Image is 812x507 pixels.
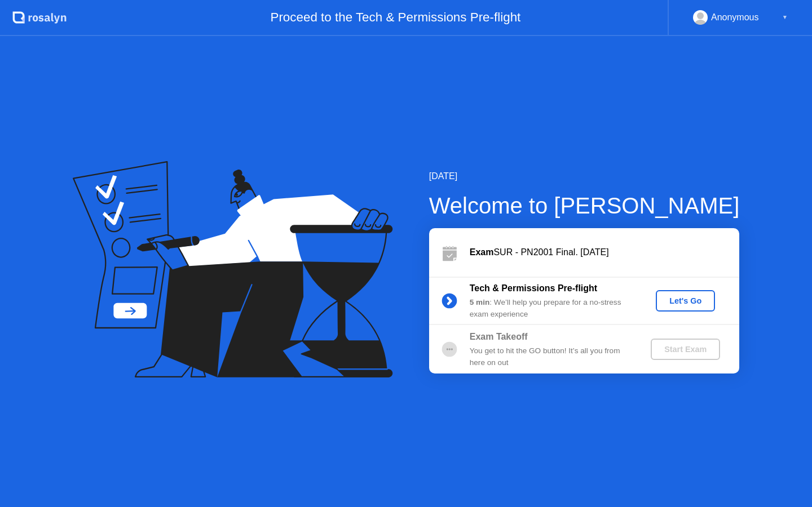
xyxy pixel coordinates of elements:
div: ▼ [782,10,788,25]
div: Welcome to [PERSON_NAME] [429,189,740,223]
button: Let's Go [656,290,715,312]
b: Tech & Permissions Pre-flight [470,283,597,293]
div: Let's Go [660,296,710,305]
b: 5 min [470,298,490,306]
div: SUR - PN2001 Final. [DATE] [470,246,739,259]
b: Exam [470,247,494,257]
div: Start Exam [655,345,716,354]
div: : We’ll help you prepare for a no-stress exam experience [470,297,632,320]
div: Anonymous [711,10,759,25]
button: Start Exam [651,339,720,360]
div: You get to hit the GO button! It’s all you from here on out [470,345,632,368]
div: [DATE] [429,170,740,183]
b: Exam Takeoff [470,332,528,341]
